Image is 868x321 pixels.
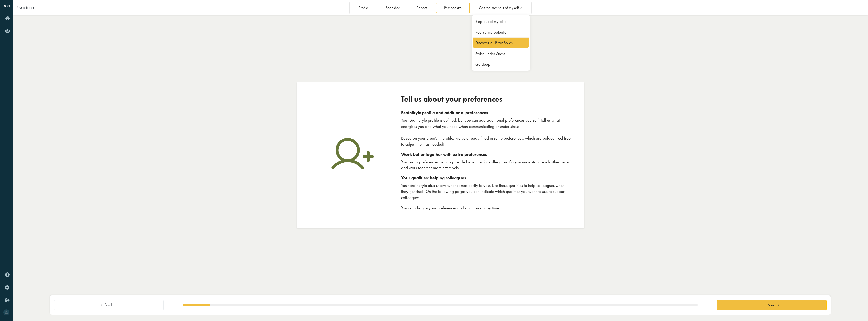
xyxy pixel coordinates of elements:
[401,205,572,211] p: You can change your preferences and qualities at any time.
[54,300,164,310] button: Back
[401,175,572,180] div: Your qualities: helping colleagues
[401,117,572,147] p: Your BrainStyle profile is defined, but you can add additional preferences yourself. Tell us what...
[350,3,376,13] a: Profile
[473,17,529,27] a: Step out of my pitfall
[377,3,408,13] a: Snapshot
[105,302,113,308] span: Back
[401,183,572,201] p: Your BrainStyle also shows what comes easily to you. Use these qualities to help colleagues when ...
[401,95,572,104] div: Tell us about your preferences
[409,3,435,13] a: Report
[401,152,572,157] div: Work better together with extra preferences
[471,3,531,13] a: Get the most out of myself
[717,300,827,310] button: Next
[479,6,519,10] span: Get the most out of myself
[473,49,529,59] a: Styles under Stress
[473,59,529,69] a: Go deep!
[401,110,572,115] div: BrainStyle profile and additional preferences
[401,159,572,171] p: Your extra preferences help us provide better tips for colleagues. So you understand each other b...
[19,5,34,10] a: Go back
[436,3,470,13] a: Personalize
[473,38,529,48] a: Discover all BrainStyles
[767,302,776,308] span: Next
[473,27,529,37] a: Realise my potential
